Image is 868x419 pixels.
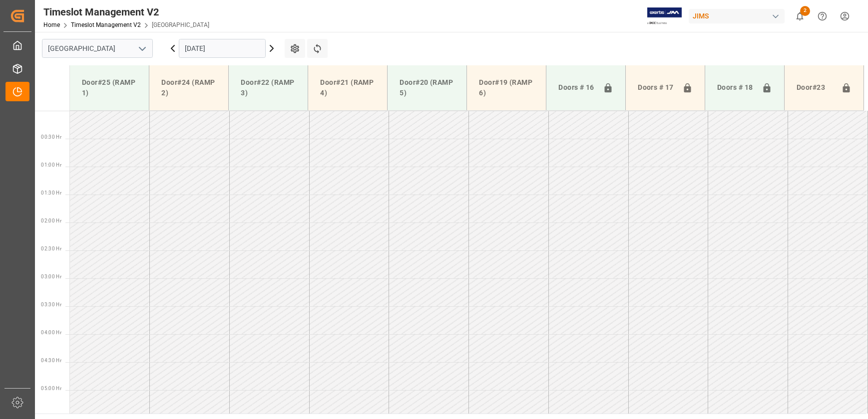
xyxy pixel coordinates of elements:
a: Home [43,21,60,28]
button: Help Center [811,5,834,27]
a: Timeslot Management V2 [71,21,141,28]
div: Timeslot Management V2 [43,4,209,19]
button: show 2 new notifications [789,5,811,27]
button: JIMS [689,6,789,25]
div: Door#22 (RAMP 3) [237,73,300,102]
input: Type to search/select [42,39,153,58]
span: 2 [800,6,810,16]
span: 01:30 Hr [41,190,61,196]
div: Door#20 (RAMP 5) [396,73,458,102]
div: Door#24 (RAMP 2) [157,73,220,102]
div: Door#19 (RAMP 6) [475,73,538,102]
img: Exertis%20JAM%20-%20Email%20Logo.jpg_1722504956.jpg [647,7,682,25]
span: 03:30 Hr [41,302,61,307]
span: 02:30 Hr [41,246,61,251]
div: Door#21 (RAMP 4) [316,73,379,102]
span: 04:00 Hr [41,330,61,335]
div: Doors # 17 [634,78,678,97]
button: open menu [134,41,149,56]
span: 02:00 Hr [41,218,61,223]
span: 03:00 Hr [41,274,61,279]
div: Doors # 18 [713,78,758,97]
div: Door#25 (RAMP 1) [78,73,141,102]
span: 05:00 Hr [41,386,61,391]
div: JIMS [689,9,785,23]
input: DD.MM.YYYY [179,39,266,58]
span: 04:30 Hr [41,358,61,363]
div: Door#23 [793,78,837,97]
div: Doors # 16 [554,78,599,97]
span: 00:30 Hr [41,134,61,140]
span: 01:00 Hr [41,162,61,168]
